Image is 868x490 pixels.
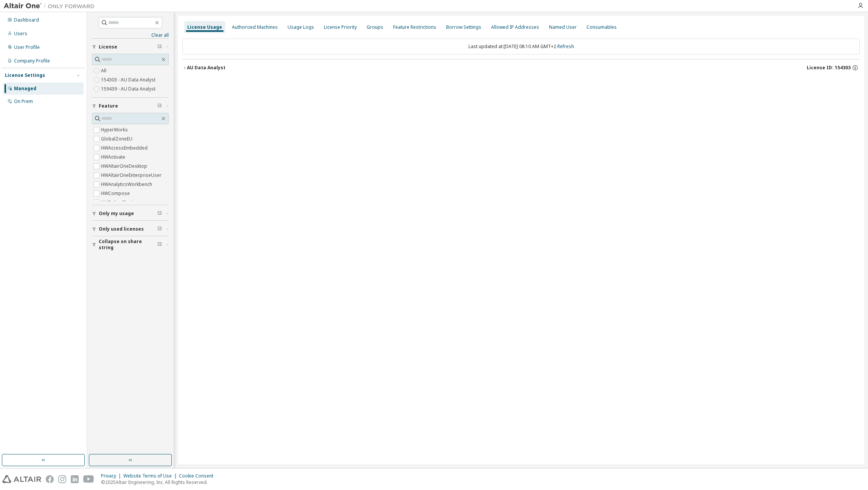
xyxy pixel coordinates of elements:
div: AU Data Analyst [187,65,226,71]
div: Company Profile [14,58,50,64]
span: Clear filter [157,103,162,109]
div: Website Terms of Use [123,473,179,479]
span: Only used licenses [99,226,144,232]
div: Authorized Machines [232,24,278,30]
button: AU Data AnalystLicense ID: 154303 [182,59,860,76]
span: Feature [99,103,118,109]
button: Only my usage [92,205,169,222]
img: altair_logo.svg [2,475,41,483]
div: Dashboard [14,17,39,23]
div: Consumables [586,24,617,30]
div: Borrow Settings [446,24,481,30]
label: 159439 - AU Data Analyst [101,84,157,94]
img: instagram.svg [58,475,66,483]
img: youtube.svg [83,475,94,483]
label: GlobalZoneEU [101,134,134,144]
label: HWCompose [101,189,131,198]
div: Privacy [101,473,123,479]
span: License [99,44,117,50]
img: linkedin.svg [71,475,79,483]
label: HWAccessEmbedded [101,144,149,153]
span: Clear filter [157,226,162,232]
label: 154303 - AU Data Analyst [101,75,157,84]
div: License Priority [324,24,357,30]
a: Clear all [92,32,169,38]
div: Allowed IP Addresses [491,24,539,30]
a: Refresh [557,43,574,50]
div: Managed [14,86,36,92]
label: HWAnalyticsWorkbench [101,180,154,189]
span: Only my usage [99,211,134,217]
div: Feature Restrictions [393,24,436,30]
div: Last updated at: [DATE] 08:10 AM GMT+2 [182,39,860,55]
label: HWEmbedBasic [101,198,137,207]
button: Only used licenses [92,221,169,237]
button: Collapse on share string [92,236,169,253]
button: Feature [92,98,169,114]
span: Clear filter [157,211,162,217]
span: License ID: 154303 [807,65,851,71]
div: License Usage [187,24,222,30]
span: Clear filter [157,242,162,248]
label: HWActivate [101,153,127,162]
div: Cookie Consent [179,473,218,479]
p: © 2025 Altair Engineering, Inc. All Rights Reserved. [101,479,218,485]
label: HWAltairOneDesktop [101,162,149,171]
label: All [101,66,108,75]
div: On Prem [14,98,33,105]
span: Collapse on share string [99,239,157,251]
div: License Settings [5,72,45,78]
img: facebook.svg [46,475,54,483]
div: Groups [367,24,383,30]
span: Clear filter [157,44,162,50]
div: Users [14,31,27,37]
div: Usage Logs [288,24,314,30]
div: Named User [549,24,577,30]
label: HWAltairOneEnterpriseUser [101,171,163,180]
label: HyperWorks [101,125,129,134]
button: License [92,39,169,55]
div: User Profile [14,44,40,50]
img: Altair One [4,2,98,10]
